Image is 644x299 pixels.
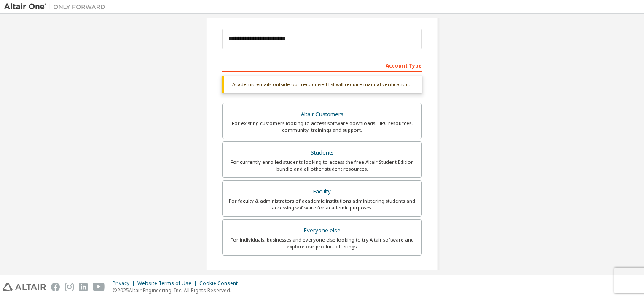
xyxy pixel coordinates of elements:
[228,225,416,236] div: Everyone else
[228,198,416,211] div: For faculty & administrators of academic institutions administering students and accessing softwa...
[79,283,88,291] img: linkedin.svg
[113,280,137,287] div: Privacy
[222,268,422,282] div: Your Profile
[222,58,422,72] div: Account Type
[3,283,46,291] img: altair_logo.svg
[65,283,74,291] img: instagram.svg
[228,236,416,250] div: For individuals, businesses and everyone else looking to try Altair software and explore our prod...
[51,283,60,291] img: facebook.svg
[137,280,199,287] div: Website Terms of Use
[93,283,105,291] img: youtube.svg
[222,76,422,93] div: Academic emails outside our recognised list will require manual verification.
[228,120,416,133] div: For existing customers looking to access software downloads, HPC resources, community, trainings ...
[228,186,416,198] div: Faculty
[113,287,243,294] p: © 2025 Altair Engineering, Inc. All Rights Reserved.
[228,147,416,159] div: Students
[228,159,416,172] div: For currently enrolled students looking to access the free Altair Student Edition bundle and all ...
[4,3,110,11] img: Altair One
[199,280,243,287] div: Cookie Consent
[228,109,416,120] div: Altair Customers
